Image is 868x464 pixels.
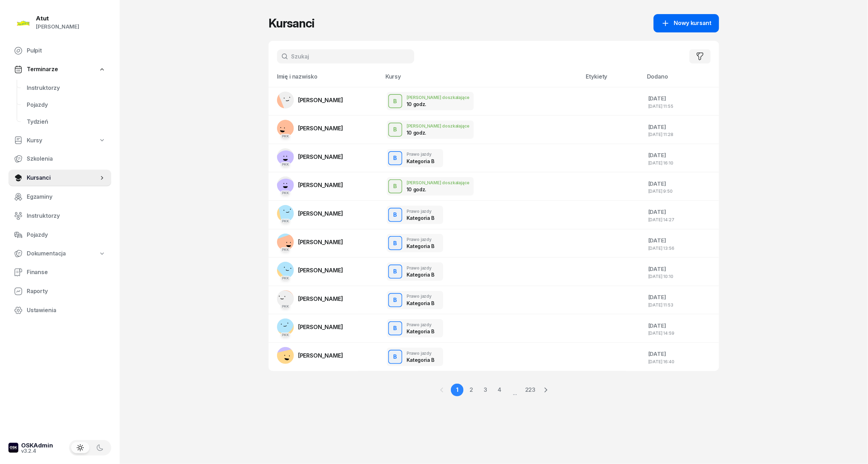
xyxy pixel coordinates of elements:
[388,151,402,165] button: B
[407,180,470,185] div: [PERSON_NAME] doszkalające
[21,97,111,113] a: Pojazdy
[648,349,713,359] div: [DATE]
[582,72,643,87] th: Etykiety
[388,321,402,335] button: B
[27,287,106,296] span: Raporty
[8,264,111,281] a: Finanse
[8,61,111,78] a: Terminarze
[27,192,106,202] span: Egzaminy
[407,294,434,298] div: Prawo jazdy
[648,293,713,302] div: [DATE]
[277,234,343,250] a: PKK[PERSON_NAME]
[388,123,402,137] button: B
[281,162,291,167] div: PKK
[388,293,402,307] button: B
[36,16,79,21] div: Atut
[407,357,434,363] div: Kategoria B
[269,72,381,87] th: Imię i nazwisko
[648,236,713,245] div: [DATE]
[27,100,106,110] span: Pojazdy
[407,95,470,100] div: [PERSON_NAME] doszkalające
[27,306,106,315] span: Ustawienia
[281,247,291,252] div: PKK
[407,300,434,306] div: Kategoria B
[407,243,434,249] div: Kategoria B
[298,239,343,246] span: [PERSON_NAME]
[391,209,400,221] div: B
[281,304,291,309] div: PKK
[21,113,111,130] a: Tydzień
[298,153,343,160] span: [PERSON_NAME]
[281,191,291,195] div: PKK
[388,94,402,108] button: B
[648,217,713,222] div: [DATE] 14:27
[21,448,53,453] div: v3.2.4
[407,237,434,242] div: Prawo jazdy
[277,92,343,109] a: [PERSON_NAME]
[391,152,400,164] div: B
[407,152,434,156] div: Prawo jazdy
[8,132,111,149] a: Kursy
[391,124,400,136] div: B
[524,384,537,396] a: 223
[27,230,106,240] span: Pojazdy
[277,205,343,222] a: PKK[PERSON_NAME]
[27,211,106,221] span: Instruktorzy
[648,265,713,274] div: [DATE]
[479,384,492,396] a: 3
[388,265,402,279] button: B
[298,323,343,330] span: [PERSON_NAME]
[648,246,713,250] div: [DATE] 13:56
[391,322,400,334] div: B
[648,161,713,165] div: [DATE] 16:10
[8,42,111,59] a: Pulpit
[8,208,111,224] a: Instruktorzy
[8,227,111,243] a: Pojazdy
[643,72,719,87] th: Dodano
[277,262,343,279] a: PKK[PERSON_NAME]
[407,186,443,192] div: 10 godz.
[407,272,434,278] div: Kategoria B
[648,189,713,193] div: [DATE] 9:50
[388,208,402,222] button: B
[277,148,343,165] a: PKK[PERSON_NAME]
[391,180,400,192] div: B
[648,303,713,307] div: [DATE] 11:53
[8,150,111,167] a: Szkolenia
[298,181,343,188] span: [PERSON_NAME]
[648,151,713,160] div: [DATE]
[465,384,478,396] a: 2
[298,97,343,104] span: [PERSON_NAME]
[654,14,719,32] a: Nowy kursant
[36,22,79,31] div: [PERSON_NAME]
[269,17,314,30] h1: Kursanci
[27,154,106,163] span: Szkolenia
[451,384,464,396] a: 1
[407,158,434,164] div: Kategoria B
[407,322,434,327] div: Prawo jazdy
[388,350,402,364] button: B
[648,331,713,335] div: [DATE] 14:59
[407,215,434,221] div: Kategoria B
[277,120,343,137] a: PKK[PERSON_NAME]
[391,351,400,363] div: B
[298,267,343,274] span: [PERSON_NAME]
[381,72,582,87] th: Kursy
[648,321,713,330] div: [DATE]
[8,246,111,262] a: Dokumentacja
[391,95,400,107] div: B
[277,49,414,63] input: Szukaj
[27,117,106,126] span: Tydzień
[8,283,111,300] a: Raporty
[277,347,343,364] a: [PERSON_NAME]
[648,274,713,279] div: [DATE] 10:10
[298,210,343,217] span: [PERSON_NAME]
[277,290,343,307] a: PKK[PERSON_NAME]
[674,19,711,28] span: Nowy kursant
[27,249,66,258] span: Dokumentacja
[648,359,713,364] div: [DATE] 16:40
[8,443,18,453] img: logo-xs-dark@2x.png
[21,80,111,97] a: Instruktorzy
[391,294,400,306] div: B
[8,302,111,319] a: Ustawienia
